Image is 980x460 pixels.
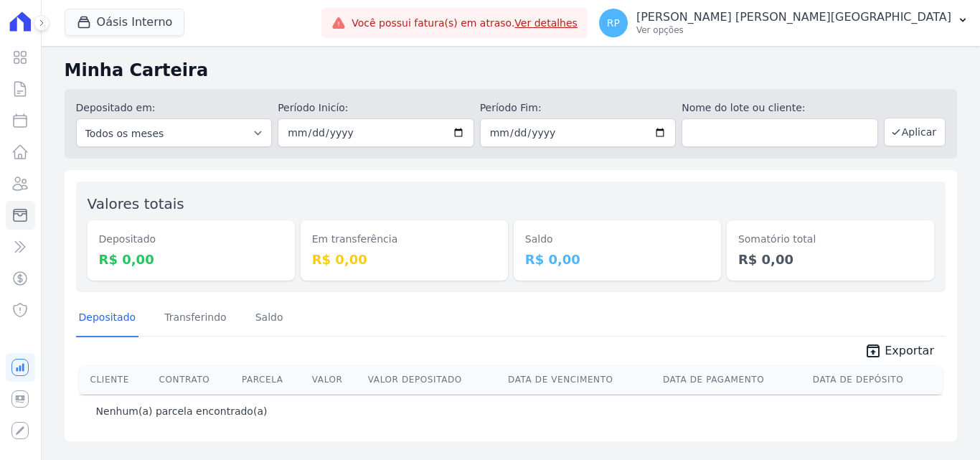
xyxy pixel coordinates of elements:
[525,232,710,247] dt: Saldo
[738,250,923,269] dd: R$ 0,00
[161,300,230,337] a: Transferindo
[682,100,878,116] label: Nome do lote ou cliente:
[352,16,578,31] span: Você possui fatura(s) em atraso.
[588,3,980,43] button: RP [PERSON_NAME] [PERSON_NAME][GEOGRAPHIC_DATA] Ver opções
[99,250,283,269] dd: R$ 0,00
[853,342,946,362] a: unarchive Exportar
[96,404,268,418] p: Nenhum(a) parcela encontrado(a)
[154,365,236,394] th: Contrato
[278,100,474,116] label: Período Inicío:
[885,342,934,360] span: Exportar
[738,232,923,247] dt: Somatório total
[514,17,578,29] a: Ver detalhes
[480,100,677,116] label: Período Fim:
[88,195,184,212] label: Valores totais
[884,118,946,146] button: Aplicar
[362,365,502,394] th: Valor Depositado
[99,232,283,247] dt: Depositado
[236,365,306,394] th: Parcela
[502,365,657,394] th: Data de Vencimento
[864,342,882,360] i: unarchive
[65,57,957,83] h2: Minha Carteira
[657,365,807,394] th: Data de Pagamento
[312,232,496,247] dt: Em transferência
[306,365,362,394] th: Valor
[636,24,951,36] p: Ver opções
[79,365,154,394] th: Cliente
[253,300,286,337] a: Saldo
[312,250,496,269] dd: R$ 0,00
[636,10,951,24] p: [PERSON_NAME] [PERSON_NAME][GEOGRAPHIC_DATA]
[76,300,139,337] a: Depositado
[525,250,710,269] dd: R$ 0,00
[607,18,620,28] span: RP
[807,365,943,394] th: Data de Depósito
[76,102,156,113] label: Depositado em:
[65,9,185,36] button: Oásis Interno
